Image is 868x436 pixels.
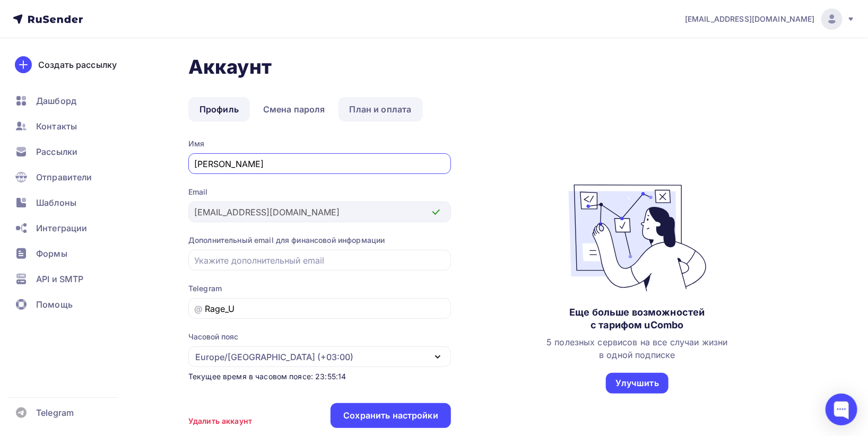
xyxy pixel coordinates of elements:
a: Контакты [8,116,135,137]
div: Часовой пояс [188,332,238,342]
span: API и SMTP [36,273,83,285]
span: Дашборд [36,94,76,107]
h1: Аккаунт [188,55,823,79]
div: Дополнительный email для финансовой информации [188,235,451,246]
input: Укажите дополнительный email [195,254,445,267]
a: Шаблоны [8,192,135,213]
span: Интеграции [36,222,87,234]
span: Telegram [36,406,74,419]
div: Удалить аккаунт [188,416,252,426]
a: Смена пароля [252,97,336,121]
div: Текущее время в часовом поясе: 23:55:14 [188,371,451,382]
div: Имя [188,138,451,149]
div: Улучшить [615,377,659,389]
a: Профиль [188,97,250,121]
button: Часовой пояс Europe/[GEOGRAPHIC_DATA] (+03:00) [188,332,451,367]
span: Контакты [36,120,77,133]
div: Создать рассылку [38,58,117,71]
span: Формы [36,247,67,260]
a: Дашборд [8,90,135,111]
a: Формы [8,243,135,264]
div: Europe/[GEOGRAPHIC_DATA] (+03:00) [195,351,353,363]
span: [EMAIL_ADDRESS][DOMAIN_NAME] [685,14,815,24]
a: Отправители [8,167,135,188]
input: Введите имя [195,158,445,170]
div: Email [188,187,451,197]
a: [EMAIL_ADDRESS][DOMAIN_NAME] [685,8,855,30]
span: Рассылки [36,145,77,158]
span: Отправители [36,171,92,184]
div: Telegram [188,283,451,294]
div: Еще больше возможностей с тарифом uCombo [569,306,705,332]
span: Помощь [36,298,73,311]
span: Шаблоны [36,196,76,209]
div: @ [195,302,203,315]
div: Сохранить настройки [343,409,438,422]
a: Рассылки [8,141,135,162]
a: План и оплата [338,97,423,121]
div: 5 полезных сервисов на все случаи жизни в одной подписке [546,336,727,361]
